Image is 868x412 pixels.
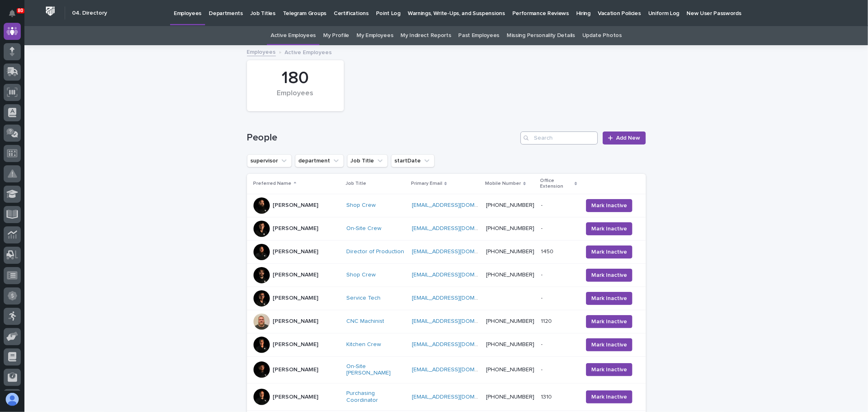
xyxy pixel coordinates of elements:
p: [PERSON_NAME] [273,394,319,401]
h1: People [247,132,518,144]
p: [PERSON_NAME] [273,295,319,302]
button: Job Title [347,154,388,167]
a: [EMAIL_ADDRESS][DOMAIN_NAME] [412,318,504,324]
a: [PHONE_NUMBER] [486,318,535,324]
button: Mark Inactive [586,315,632,328]
a: [PHONE_NUMBER] [486,226,535,231]
p: Primary Email [411,179,442,188]
tr: [PERSON_NAME]Purchasing Coordinator [EMAIL_ADDRESS][DOMAIN_NAME] [PHONE_NUMBER]13101310 Mark Inac... [247,384,646,411]
button: Notifications [4,5,21,22]
a: Shop Crew [346,272,376,278]
a: [EMAIL_ADDRESS][DOMAIN_NAME] [412,342,504,347]
p: [PERSON_NAME] [273,272,319,278]
a: Update Photos [582,26,622,45]
tr: [PERSON_NAME]On-Site [PERSON_NAME] [EMAIL_ADDRESS][DOMAIN_NAME] [PHONE_NUMBER]-- Mark Inactive [247,356,646,384]
p: 1450 [541,247,555,255]
button: Mark Inactive [586,363,632,376]
a: Active Employees [271,26,316,45]
tr: [PERSON_NAME]Kitchen Crew [EMAIL_ADDRESS][DOMAIN_NAME] [PHONE_NUMBER]-- Mark Inactive [247,333,646,356]
a: My Indirect Reports [400,26,451,45]
img: Workspace Logo [43,4,58,19]
a: CNC Machinist [346,318,384,325]
button: Mark Inactive [586,292,632,305]
p: - [541,340,544,348]
a: On-Site Crew [346,225,381,232]
p: 80 [18,8,23,13]
a: [PHONE_NUMBER] [486,249,535,254]
a: [PHONE_NUMBER] [486,342,535,347]
span: Add New [617,135,641,141]
a: [EMAIL_ADDRESS][DOMAIN_NAME] [412,295,504,301]
a: Director of Production [346,248,404,255]
a: Add New [603,131,645,145]
a: [PHONE_NUMBER] [486,367,535,373]
a: Past Employees [459,26,500,45]
span: Mark Inactive [591,202,627,210]
p: Mobile Number [485,179,521,188]
button: Mark Inactive [586,338,632,351]
p: - [541,293,544,302]
p: [PERSON_NAME] [273,366,319,373]
p: [PERSON_NAME] [273,225,319,232]
p: [PERSON_NAME] [273,248,319,255]
p: [PERSON_NAME] [273,341,319,348]
button: department [295,154,344,167]
button: Mark Inactive [586,245,632,259]
button: startDate [391,154,435,167]
p: 1120 [541,316,554,325]
span: Mark Inactive [591,271,627,279]
button: Mark Inactive [586,269,632,282]
p: Office Extension [540,176,573,191]
a: [EMAIL_ADDRESS][DOMAIN_NAME] [412,272,504,278]
button: Mark Inactive [586,222,632,235]
tr: [PERSON_NAME]Shop Crew [EMAIL_ADDRESS][DOMAIN_NAME] [PHONE_NUMBER]-- Mark Inactive [247,263,646,287]
div: 180 [261,68,330,88]
a: Purchasing Coordinator [346,390,405,404]
a: [EMAIL_ADDRESS][DOMAIN_NAME] [412,394,504,400]
span: Mark Inactive [591,225,627,233]
span: Mark Inactive [591,366,627,374]
tr: [PERSON_NAME]CNC Machinist [EMAIL_ADDRESS][DOMAIN_NAME] [PHONE_NUMBER]11201120 Mark Inactive [247,310,646,333]
a: My Profile [323,26,349,45]
p: [PERSON_NAME] [273,318,319,325]
p: 1310 [541,392,554,401]
a: On-Site [PERSON_NAME] [346,363,405,377]
h2: 04. Directory [72,10,107,17]
input: Search [520,131,598,145]
span: Mark Inactive [591,294,627,302]
a: Missing Personality Details [507,26,575,45]
a: [PHONE_NUMBER] [486,202,535,208]
p: [PERSON_NAME] [273,202,319,209]
p: - [541,270,544,278]
span: Mark Inactive [591,393,627,401]
p: - [541,224,544,232]
span: Mark Inactive [591,341,627,349]
p: - [541,200,544,209]
tr: [PERSON_NAME]On-Site Crew [EMAIL_ADDRESS][DOMAIN_NAME] [PHONE_NUMBER]-- Mark Inactive [247,217,646,240]
button: supervisor [247,154,292,167]
p: Active Employees [285,47,332,56]
a: Kitchen Crew [346,341,381,348]
span: Mark Inactive [591,318,627,326]
p: Job Title [345,179,366,188]
a: [EMAIL_ADDRESS][DOMAIN_NAME] [412,202,504,208]
a: [PHONE_NUMBER] [486,394,535,400]
a: [EMAIL_ADDRESS][DOMAIN_NAME] [412,249,504,254]
button: Mark Inactive [586,199,632,212]
a: Shop Crew [346,202,376,209]
button: Mark Inactive [586,390,632,403]
p: Preferred Name [254,179,292,188]
a: [EMAIL_ADDRESS][DOMAIN_NAME] [412,226,504,231]
a: [EMAIL_ADDRESS][DOMAIN_NAME] [412,367,504,373]
tr: [PERSON_NAME]Director of Production [EMAIL_ADDRESS][DOMAIN_NAME] [PHONE_NUMBER]14501450 Mark Inac... [247,240,646,263]
div: Employees [261,89,330,106]
tr: [PERSON_NAME]Shop Crew [EMAIL_ADDRESS][DOMAIN_NAME] [PHONE_NUMBER]-- Mark Inactive [247,194,646,217]
a: [PHONE_NUMBER] [486,272,535,278]
a: My Employees [356,26,393,45]
a: Service Tech [346,295,380,302]
p: - [541,365,544,373]
span: Mark Inactive [591,248,627,256]
a: Employees [247,47,276,56]
div: Notifications80 [10,10,21,23]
